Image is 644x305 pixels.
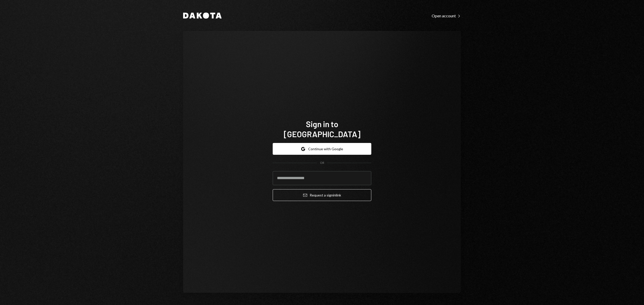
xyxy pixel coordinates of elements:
[273,143,371,155] button: Continue with Google
[320,161,324,165] div: OR
[432,13,461,18] a: Open account
[432,13,461,18] div: Open account
[273,189,371,201] button: Request a signinlink
[273,119,371,139] h1: Sign in to [GEOGRAPHIC_DATA]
